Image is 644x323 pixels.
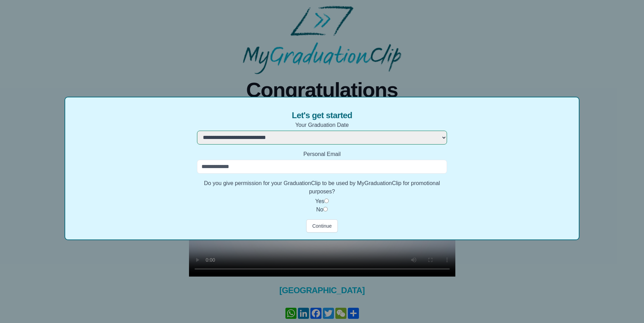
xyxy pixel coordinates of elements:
[306,219,337,233] button: Continue
[316,207,323,212] label: No
[197,121,447,129] label: Your Graduation Date
[292,110,352,121] span: Let's get started
[197,150,447,158] label: Personal Email
[315,198,324,204] label: Yes
[197,179,447,196] label: Do you give permission for your GraduationClip to be used by MyGraduationClip for promotional pur...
